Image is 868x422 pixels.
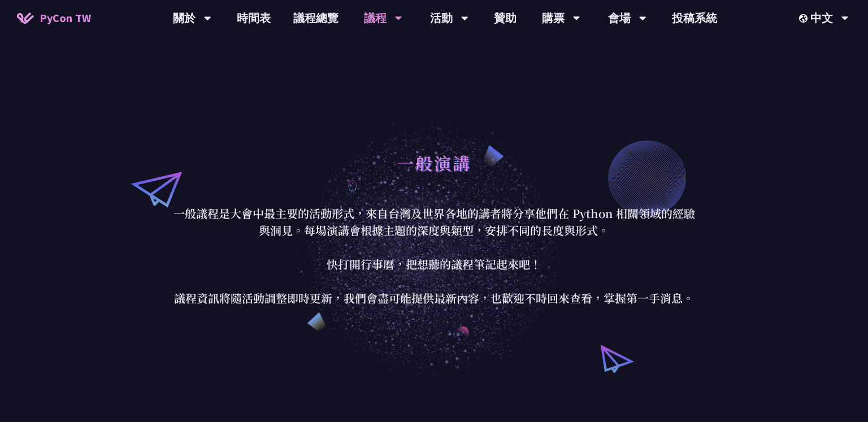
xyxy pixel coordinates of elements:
h1: 一般演講 [397,146,471,180]
span: PyCon TW [40,10,91,27]
a: PyCon TW [6,4,102,32]
p: 一般議程是大會中最主要的活動形式，來自台灣及世界各地的講者將分享他們在 Python 相關領域的經驗與洞見。每場演講會根據主題的深度與類型，安排不同的長度與形式。 快打開行事曆，把想聽的議程筆記... [171,205,697,307]
img: Locale Icon [799,14,810,23]
img: Home icon of PyCon TW 2025 [17,12,34,24]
